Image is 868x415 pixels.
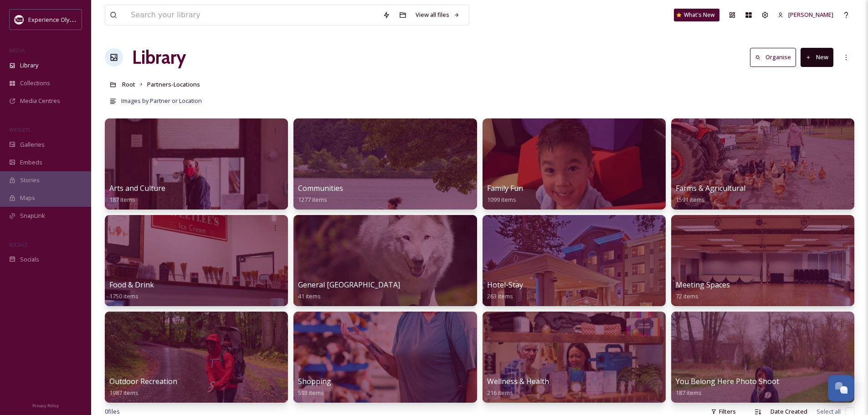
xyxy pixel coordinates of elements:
[676,195,705,204] span: 1591 items
[773,6,838,24] a: [PERSON_NAME]
[676,184,745,204] a: Farms & Agricultural1591 items
[487,292,513,300] span: 263 items
[801,48,833,67] button: New
[20,79,50,87] span: Collections
[15,15,24,24] img: download.jpeg
[676,280,730,290] span: Meeting Spaces
[298,376,331,386] span: Shopping
[109,195,135,204] span: 187 items
[9,241,27,248] span: SOCIALS
[9,126,30,133] span: WIDGETS
[298,184,343,204] a: Communities1277 items
[298,280,400,290] span: General [GEOGRAPHIC_DATA]
[122,79,135,90] a: Root
[411,6,464,24] a: View all files
[298,377,331,397] a: Shopping593 items
[32,403,59,409] span: Privacy Policy
[109,280,154,290] span: Food & Drink
[298,195,327,204] span: 1277 items
[147,79,200,90] a: Partners-Locations
[487,183,523,193] span: Family Fun
[676,183,745,193] span: Farms & Agricultural
[676,377,779,397] a: You Belong Here Photo Shoot187 items
[487,281,523,300] a: Hotel-Stay263 items
[109,376,177,386] span: Outdoor Recreation
[121,97,202,105] span: Images by Partner or Location
[487,376,549,386] span: Wellness & Health
[9,47,25,54] span: MEDIA
[109,184,165,204] a: Arts and Culture187 items
[788,10,833,19] span: [PERSON_NAME]
[20,61,38,70] span: Library
[487,280,523,290] span: Hotel-Stay
[20,176,40,184] span: Stories
[20,158,42,167] span: Embeds
[20,255,39,264] span: Socials
[676,376,779,386] span: You Belong Here Photo Shoot
[298,183,343,193] span: Communities
[828,375,854,401] button: Open Chat
[298,281,400,300] a: General [GEOGRAPHIC_DATA]41 items
[298,292,321,300] span: 41 items
[750,48,801,67] a: Organise
[109,292,139,300] span: 1750 items
[20,97,60,105] span: Media Centres
[676,281,730,300] a: Meeting Spaces72 items
[126,5,378,25] input: Search your library
[750,48,796,67] button: Organise
[109,183,165,193] span: Arts and Culture
[147,80,200,88] span: Partners-Locations
[109,377,177,397] a: Outdoor Recreation1987 items
[20,194,35,202] span: Maps
[32,400,59,410] a: Privacy Policy
[20,140,45,149] span: Galleries
[676,292,699,300] span: 72 items
[109,389,139,397] span: 1987 items
[109,281,154,300] a: Food & Drink1750 items
[487,389,513,397] span: 216 items
[20,211,45,220] span: SnapLink
[487,184,523,204] a: Family Fun1099 items
[132,44,186,71] a: Library
[676,389,702,397] span: 187 items
[298,389,324,397] span: 593 items
[28,15,82,24] span: Experience Olympia
[122,80,135,88] span: Root
[674,9,719,21] a: What's New
[487,195,516,204] span: 1099 items
[487,377,549,397] a: Wellness & Health216 items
